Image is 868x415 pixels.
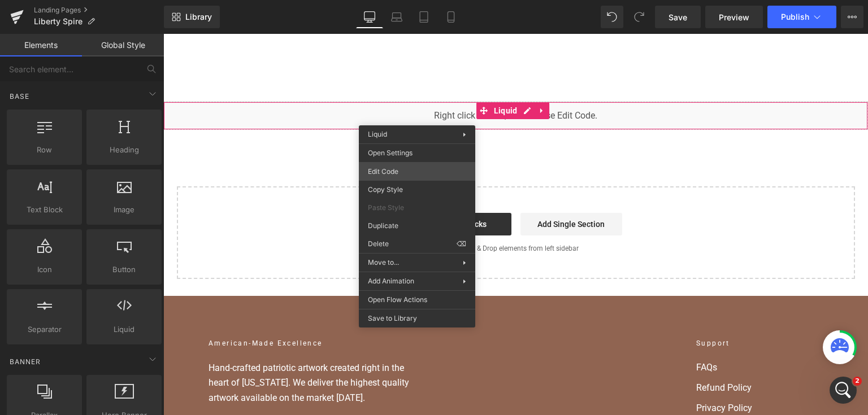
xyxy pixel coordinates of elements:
[368,276,463,286] span: Add Animation
[8,91,31,102] span: Base
[368,257,463,268] span: Move to...
[36,329,45,338] button: Gif picker
[55,6,79,14] h1: Kiran
[194,324,212,342] button: Send a message…
[10,264,79,276] span: Icon
[82,34,164,56] a: Global Style
[357,179,459,202] a: Add Single Section
[10,144,79,156] span: Row
[72,329,81,338] button: Start recording
[164,6,220,28] a: New Library
[10,324,79,335] span: Separator
[8,356,42,367] span: Banner
[356,6,383,28] a: Desktop
[410,6,437,28] a: Tablet
[628,6,650,28] button: Redo
[34,6,164,15] a: Landing Pages
[34,17,83,26] span: Liberty Spire
[185,12,212,22] span: Library
[830,377,857,404] iframe: Intercom live chat
[841,6,863,28] button: More
[177,5,198,26] button: Home
[437,6,465,28] a: Mobile
[781,12,809,21] span: Publish
[533,304,659,316] h2: Support
[32,6,50,24] img: Profile image for Kiran
[372,68,387,85] a: Expand / Collapse
[368,313,466,324] span: Save to Library
[328,68,357,85] span: Liquid
[10,305,216,324] textarea: Message…
[198,5,219,25] div: Close
[368,167,466,177] span: Edit Code
[246,179,348,202] a: Explore Blocks
[368,148,466,158] span: Open Settings
[767,6,836,28] button: Publish
[533,368,659,381] a: Privacy Policy
[90,264,158,276] span: Button
[7,5,29,26] button: go back
[533,347,659,361] a: Refund Policy
[18,329,27,338] button: Emoji picker
[368,185,466,195] span: Copy Style
[457,239,466,249] span: ⌫
[368,221,466,231] span: Duplicate
[601,6,623,28] button: Undo
[90,144,158,156] span: Heading
[32,211,674,219] p: or Drag & Drop elements from left sidebar
[45,304,260,316] h2: American-Made Excellence
[853,377,862,386] span: 2
[18,299,176,355] div: This is not recommended. To ensure stability and full functionality, we request you to use GemPag...
[705,6,763,28] a: Preview
[368,295,466,305] span: Open Flow Actions
[90,324,158,335] span: Liquid
[10,204,79,216] span: Text Block
[368,130,387,138] span: Liquid
[55,14,136,25] p: Active in the last 15m
[669,11,687,23] span: Save
[368,203,466,213] span: Paste Style
[533,327,659,340] a: FAQs
[90,204,158,216] span: Image
[383,6,410,28] a: Laptop
[719,11,749,23] span: Preview
[45,327,260,372] p: Hand-crafted patriotic artwork created right in the heart of [US_STATE]. We deliver the highest q...
[18,119,176,219] div: We suggest not to paste the code to build the page, please use GemPages elements to build the pag...
[54,329,63,338] button: Upload attachment
[368,239,457,249] span: Delete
